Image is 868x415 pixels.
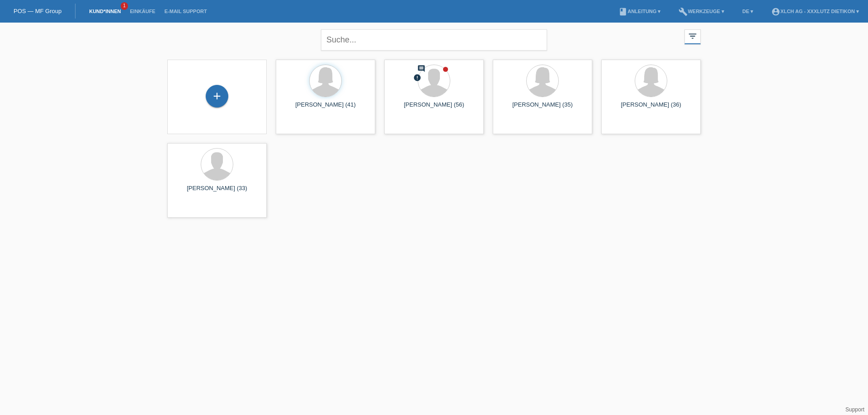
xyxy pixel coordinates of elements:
[609,101,693,116] div: [PERSON_NAME] (36)
[771,7,780,16] i: account_circle
[206,89,228,104] div: Kund*in hinzufügen
[413,74,421,82] i: error
[14,8,61,14] a: POS — MF Group
[121,2,128,10] span: 1
[160,9,212,14] a: E-Mail Support
[344,24,524,50] div: Sie haben die falsche Anmeldeseite in Ihren Lesezeichen/Favoriten gespeichert. Bitte nicht [DOMAI...
[738,9,758,14] a: DE ▾
[767,9,863,14] a: account_circleXLCH AG - XXXLutz Dietikon ▾
[85,9,125,14] a: Kund*innen
[845,406,864,413] a: Support
[175,185,259,199] div: [PERSON_NAME] (33)
[392,101,476,116] div: [PERSON_NAME] (56)
[413,74,421,83] div: Zurückgewiesen
[500,101,585,116] div: [PERSON_NAME] (35)
[417,65,425,74] div: Neuer Kommentar
[679,7,688,16] i: build
[283,101,368,116] div: [PERSON_NAME] (41)
[417,65,425,73] i: comment
[618,7,627,16] i: book
[674,9,729,14] a: buildWerkzeuge ▾
[614,9,665,14] a: bookAnleitung ▾
[125,9,160,14] a: Einkäufe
